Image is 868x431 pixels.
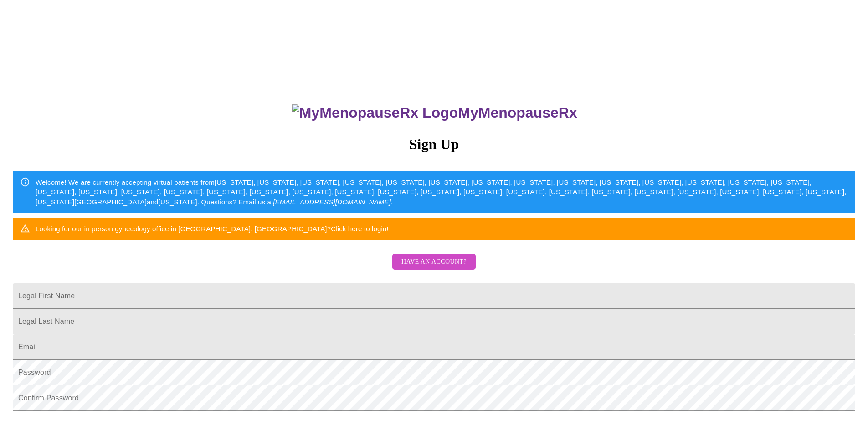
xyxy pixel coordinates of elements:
a: Click here to login! [331,225,389,233]
button: Have an account? [392,254,476,270]
em: [EMAIL_ADDRESS][DOMAIN_NAME] [273,198,391,206]
h3: MyMenopauseRx [14,104,856,121]
div: Welcome! We are currently accepting virtual patients from [US_STATE], [US_STATE], [US_STATE], [US... [36,174,848,210]
img: MyMenopauseRx Logo [292,104,458,121]
h3: Sign Up [13,136,855,153]
a: Have an account? [390,264,478,272]
div: Looking for our in person gynecology office in [GEOGRAPHIC_DATA], [GEOGRAPHIC_DATA]? [36,220,389,237]
span: Have an account? [401,256,467,268]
